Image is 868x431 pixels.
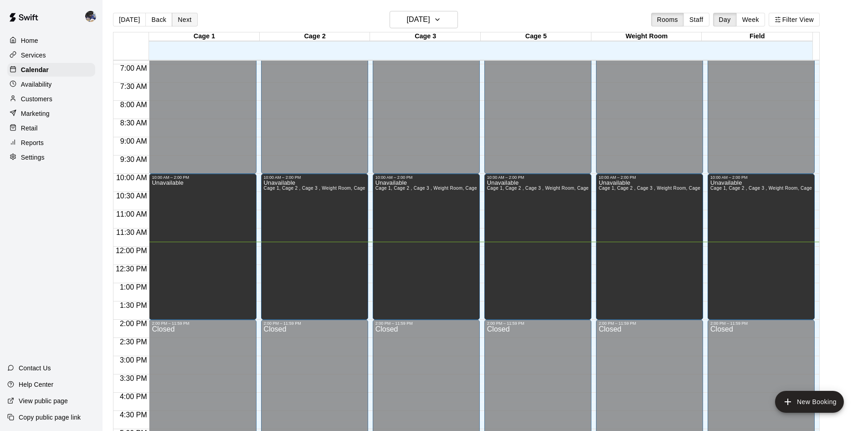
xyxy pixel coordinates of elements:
[7,92,95,106] a: Customers
[21,65,49,74] p: Calendar
[407,13,430,26] h6: [DATE]
[7,136,95,150] a: Reports
[113,247,149,254] span: 12:00 PM
[481,32,591,41] div: Cage 5
[596,174,703,320] div: 10:00 AM – 2:00 PM: Unavailable
[118,119,149,127] span: 8:30 AM
[21,36,38,45] p: Home
[114,210,149,218] span: 11:00 AM
[591,32,702,41] div: Weight Room
[152,175,253,180] div: 10:00 AM – 2:00 PM
[599,321,700,326] div: 2:00 PM – 11:59 PM
[373,174,480,320] div: 10:00 AM – 2:00 PM: Unavailable
[264,186,385,191] span: Cage 1, Cage 2 , Cage 3 , Weight Room, Cage 5 , Field
[261,174,368,320] div: 10:00 AM – 2:00 PM: Unavailable
[651,13,684,26] button: Rooms
[145,13,172,26] button: Back
[118,301,149,309] span: 1:30 PM
[118,283,149,291] span: 1:00 PM
[21,138,44,147] p: Reports
[7,151,95,164] a: Settings
[21,124,38,133] p: Retail
[19,396,68,405] p: View public page
[19,363,51,373] p: Contact Us
[118,356,149,364] span: 3:00 PM
[487,186,608,191] span: Cage 1, Cage 2 , Cage 3 , Weight Room, Cage 5 , Field
[260,32,370,41] div: Cage 2
[375,186,496,191] span: Cage 1, Cage 2 , Cage 3 , Weight Room, Cage 5 , Field
[484,174,591,320] div: 10:00 AM – 2:00 PM: Unavailable
[118,83,149,90] span: 7:30 AM
[21,80,52,89] p: Availability
[736,13,765,26] button: Week
[19,413,81,422] p: Copy public page link
[118,338,149,346] span: 2:30 PM
[21,109,50,118] p: Marketing
[149,174,256,320] div: 10:00 AM – 2:00 PM: Unavailable
[118,101,149,109] span: 8:00 AM
[118,156,149,163] span: 9:30 AM
[487,321,589,326] div: 2:00 PM – 11:59 PM
[599,186,719,191] span: Cage 1, Cage 2 , Cage 3 , Weight Room, Cage 5 , Field
[83,7,103,26] div: Kevin Chandler
[149,32,260,41] div: Cage 1
[118,137,149,145] span: 9:00 AM
[7,78,95,91] a: Availability
[487,175,589,180] div: 10:00 AM – 2:00 PM
[775,391,844,413] button: add
[390,11,458,28] button: [DATE]
[375,175,477,180] div: 10:00 AM – 2:00 PM
[708,174,815,320] div: 10:00 AM – 2:00 PM: Unavailable
[710,175,812,180] div: 10:00 AM – 2:00 PM
[375,321,477,326] div: 2:00 PM – 11:59 PM
[264,321,365,326] div: 2:00 PM – 11:59 PM
[21,51,46,60] p: Services
[114,192,149,200] span: 10:30 AM
[118,320,149,327] span: 2:00 PM
[113,265,149,273] span: 12:30 PM
[769,13,820,26] button: Filter View
[7,107,95,120] a: Marketing
[599,175,700,180] div: 10:00 AM – 2:00 PM
[172,13,197,26] button: Next
[152,321,253,326] div: 2:00 PM – 11:59 PM
[710,321,812,326] div: 2:00 PM – 11:59 PM
[85,11,96,22] img: Kevin Chandler
[113,13,146,26] button: [DATE]
[19,380,53,389] p: Help Center
[21,94,52,104] p: Customers
[118,393,149,400] span: 4:00 PM
[118,64,149,72] span: 7:00 AM
[114,174,149,182] span: 10:00 AM
[264,175,365,180] div: 10:00 AM – 2:00 PM
[370,32,481,41] div: Cage 3
[713,13,737,26] button: Day
[710,186,831,191] span: Cage 1, Cage 2 , Cage 3 , Weight Room, Cage 5 , Field
[683,13,709,26] button: Staff
[7,48,95,62] a: Services
[21,153,45,162] p: Settings
[7,34,95,47] a: Home
[702,32,812,41] div: Field
[118,374,149,382] span: 3:30 PM
[118,411,149,419] span: 4:30 PM
[114,228,149,236] span: 11:30 AM
[7,121,95,135] a: Retail
[7,63,95,77] a: Calendar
